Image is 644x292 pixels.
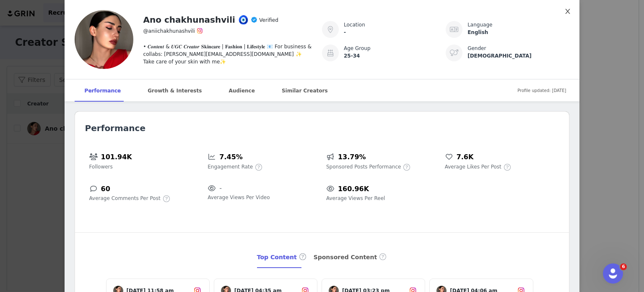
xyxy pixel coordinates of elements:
div: Similar Creators [272,79,338,102]
div: 25-34 [344,52,446,60]
span: @aniichakhunashvili [143,28,195,34]
div: Location [344,21,446,29]
span: Verified [259,17,278,23]
h5: 7.6K [457,152,474,163]
h5: 13.79% [338,152,366,163]
span: Average Likes Per Post [445,163,501,171]
img: v2 [75,10,133,69]
div: • 𝑪𝒐𝒏𝒕𝒆𝒏𝒕 & 𝑼𝑮𝑪 𝑪𝒓𝒆𝒂𝒕𝒐𝒓 𝐒𝐤𝐢𝐧𝐜𝐚𝐫𝐞 | 𝐅𝐚𝐬𝐡𝐢𝐨𝐧 | 𝐋𝐢𝐟𝐞𝐬𝐭𝐲𝐥𝐞 📧 For business & collabs: [PERSON_NAME][EM... [143,36,312,66]
span: Profile updated: [DATE] [517,81,566,100]
div: Top Content [257,247,307,268]
h5: 160.96K [338,184,369,195]
i: icon: close [564,8,571,15]
iframe: Intercom live chat [603,263,623,284]
h2: Ano chakhunashvili 🧿 [143,13,249,26]
div: Sponsored Content [314,247,387,268]
h5: 7.45% [219,152,243,163]
span: 6 [620,263,627,270]
span: Average Views Per Video [208,194,270,201]
div: Age Group [344,45,446,52]
div: English [467,29,569,36]
span: Followers [89,163,113,171]
div: Growth & Interests [138,79,212,102]
span: Average Views Per Reel [326,195,385,202]
span: Engagement Rate [208,163,253,171]
div: Language [467,21,569,29]
div: Performance [75,79,131,102]
h5: 101.94K [101,152,132,163]
span: Average Comments Per Post [89,195,161,202]
div: [DEMOGRAPHIC_DATA] [467,52,569,60]
span: - [219,183,222,193]
h2: Performance [85,122,559,134]
img: instagram.svg [197,28,203,34]
div: - [344,29,446,36]
h5: 60 [101,184,110,195]
span: Sponsored Posts Performance [326,163,401,171]
div: Gender [467,45,569,52]
div: Audience [218,79,265,102]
